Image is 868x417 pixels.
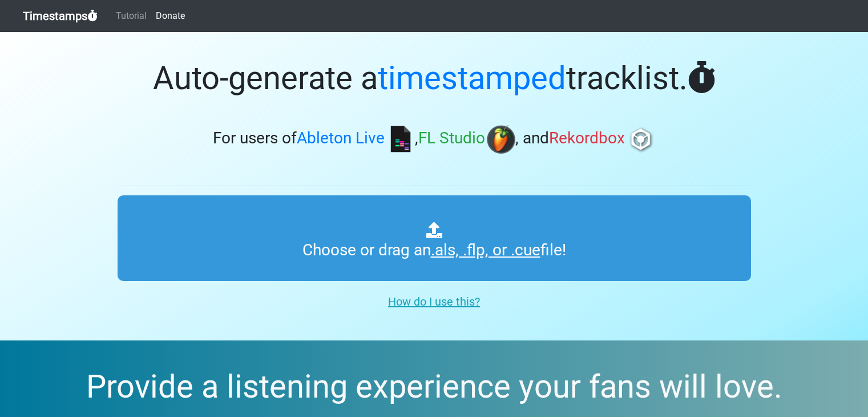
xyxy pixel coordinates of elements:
span: timestamped [378,59,566,97]
u: How do I use this? [388,295,480,308]
span: Rekordbox [549,129,625,148]
a: Timestamps [23,5,98,27]
span: FL Studio [418,129,485,148]
h1: Auto-generate a tracklist. [118,59,751,98]
img: ableton.png [386,125,415,154]
h2: Provide a listening experience your fans will love. [27,368,841,406]
img: fl.png [487,125,515,154]
img: rb.png [627,125,655,154]
a: Donate [151,5,189,27]
a: Tutorial [111,5,151,27]
span: Ableton Live [297,129,385,148]
h3: For users of , , and [118,125,751,154]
